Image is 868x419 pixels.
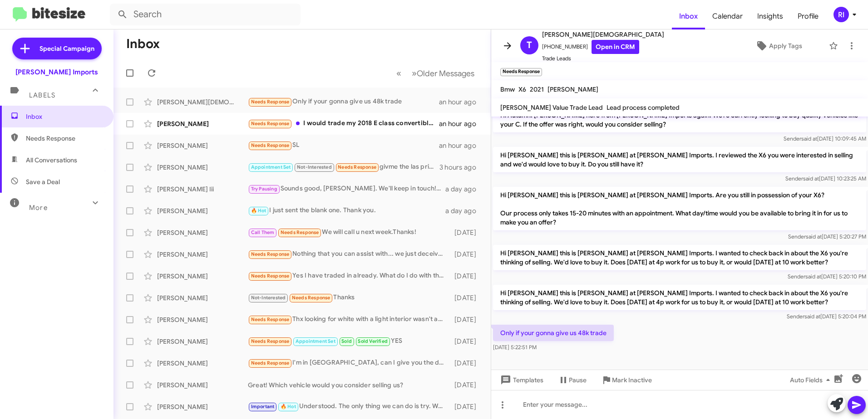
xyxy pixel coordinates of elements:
span: X6 [518,85,526,93]
div: RI [833,7,849,22]
span: Needs Response [26,134,103,143]
span: Not-Interested [251,295,286,301]
div: [PERSON_NAME] [157,206,248,215]
a: Profile [790,3,826,29]
span: [PERSON_NAME] Value Trade Lead [500,103,603,112]
span: Labels [29,91,55,99]
button: Pause [551,372,594,388]
span: said at [803,175,819,182]
span: Lead process completed [607,103,680,112]
div: I'm in [GEOGRAPHIC_DATA], can I give you the details and you can give me approximate How much? [248,358,450,368]
span: [PERSON_NAME] [547,85,598,93]
span: « [396,68,401,79]
span: Needs Response [251,273,290,279]
span: 🔥 Hot [281,404,296,409]
span: » [412,68,417,79]
button: Apply Tags [732,38,824,54]
h1: Inbox [126,37,160,51]
div: Nothing that you can assist with... we just deceived to wait! [248,249,450,259]
span: Needs Response [251,121,290,127]
span: Appointment Set [251,164,291,170]
span: Sender [DATE] 10:23:25 AM [785,175,866,182]
span: Needs Response [251,251,290,257]
span: said at [805,273,821,280]
span: Sender [DATE] 5:20:27 PM [788,233,866,240]
div: Only if your gonna give us 48k trade [248,97,439,107]
span: Needs Response [338,164,376,170]
div: [DATE] [450,272,483,281]
p: Only if your gonna give us 48k trade [493,325,614,341]
span: Needs Response [251,142,290,148]
span: Appointment Set [296,338,335,344]
div: givme the las price on the juckon please [248,162,439,172]
span: 2021 [530,85,544,93]
div: [DATE] [450,402,483,411]
a: Open in CRM [592,40,639,54]
div: [PERSON_NAME] [157,163,248,172]
div: 3 hours ago [439,163,483,172]
span: Insights [750,3,790,29]
span: Try Pausing [251,186,277,192]
span: [PERSON_NAME][DEMOGRAPHIC_DATA] [542,29,664,40]
div: a day ago [445,185,483,194]
input: Search [110,4,301,25]
span: All Conversations [26,156,77,165]
div: [PERSON_NAME] [157,359,248,368]
div: a day ago [445,206,483,215]
div: Great! Which vehicle would you consider selling us? [248,380,450,390]
button: Next [406,64,480,83]
span: Bmw [500,85,515,93]
p: Hi Autumn. [PERSON_NAME] here from [PERSON_NAME] Imports again. We’re currently looking to buy qu... [493,107,866,132]
div: [PERSON_NAME] [157,141,248,150]
span: Save a Deal [26,177,60,186]
span: Inbox [26,112,103,121]
div: I just sent the blank one. Thank you. [248,205,445,216]
span: Needs Response [251,338,290,344]
span: said at [804,313,820,320]
div: [PERSON_NAME] [157,380,248,390]
span: Pause [569,372,587,388]
button: RI [826,7,858,22]
div: Thx looking for white with a light interior wasn't able to follow the link I'll look at website [248,314,450,325]
div: [PERSON_NAME] [157,119,248,128]
span: [PHONE_NUMBER] [542,40,664,54]
a: Inbox [672,3,705,29]
div: I would trade my 2018 E class convertible. 25 k miles. But I want a used [PERSON_NAME] 911, not s... [248,118,439,129]
span: Sender [DATE] 5:20:04 PM [787,313,866,320]
div: an hour ago [439,97,483,107]
div: Understood. The only thing we can do is try. Was there any particular vehicle you had in mind to ... [248,401,450,412]
div: [DATE] [450,380,483,390]
span: said at [806,233,822,240]
span: Sold Verified [358,338,388,344]
button: Mark Inactive [594,372,659,388]
button: Previous [391,64,407,83]
span: T [527,38,532,53]
span: Needs Response [251,360,290,366]
div: Yes I have traded in already. What do I do with the old plates? [248,271,450,281]
span: Older Messages [417,68,474,78]
div: [PERSON_NAME] Imports [15,68,98,77]
a: Calendar [705,3,750,29]
span: Not-Interested [297,164,332,170]
span: Sold [341,338,352,344]
small: Needs Response [500,68,542,76]
span: Sender [DATE] 10:09:45 AM [784,135,866,142]
div: SL [248,140,439,151]
span: Apply Tags [769,38,802,54]
div: [PERSON_NAME] [157,272,248,281]
div: [PERSON_NAME] [157,250,248,259]
div: Sounds good, [PERSON_NAME]. We'll keep in touch! Have a great night! [248,184,445,194]
span: Special Campaign [39,44,94,53]
span: More [29,204,48,212]
div: [DATE] [450,293,483,302]
div: [DATE] [450,359,483,368]
nav: Page navigation example [391,64,480,83]
span: Needs Response [251,317,290,322]
span: said at [801,135,817,142]
span: Templates [498,372,543,388]
div: [PERSON_NAME] Iii [157,185,248,194]
div: Thanks [248,292,450,303]
span: Trade Leads [542,54,664,63]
